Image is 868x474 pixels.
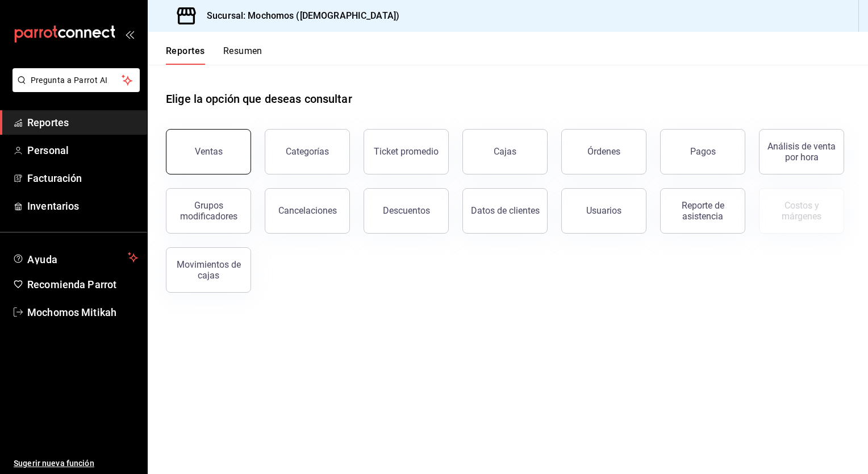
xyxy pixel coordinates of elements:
[166,247,251,293] button: Movimientos de cajas
[12,68,140,92] button: Pregunta a Parrot AI
[766,141,837,163] div: Análisis de venta por hora
[759,188,844,234] button: Contrata inventarios para ver este reporte
[660,188,745,234] button: Reporte de asistencia
[125,30,134,39] button: open_drawer_menu
[374,146,439,157] div: Ticket promedio
[766,200,837,222] div: Costos y márgenes
[587,146,620,157] div: Órdenes
[278,205,337,216] div: Cancelaciones
[166,45,205,57] font: Reportes
[173,259,244,281] div: Movimientos de cajas
[462,129,548,174] button: Cajas
[166,45,262,65] div: Pestañas de navegación
[27,251,123,264] span: Ayuda
[27,306,116,318] font: Mochomos Mitikah
[561,129,646,174] button: Órdenes
[364,188,449,234] button: Descuentos
[173,200,244,222] div: Grupos modificadores
[690,146,716,157] div: Pagos
[494,146,516,157] div: Cajas
[223,45,262,65] button: Resumen
[31,74,122,86] span: Pregunta a Parrot AI
[166,90,352,107] h1: Elige la opción que deseas consultar
[27,172,82,184] font: Facturación
[667,200,738,222] div: Reporte de asistencia
[27,200,79,212] font: Inventarios
[660,129,745,174] button: Pagos
[364,129,449,174] button: Ticket promedio
[27,144,69,156] font: Personal
[586,205,621,216] div: Usuarios
[166,129,251,174] button: Ventas
[561,188,646,234] button: Usuarios
[759,129,844,174] button: Análisis de venta por hora
[14,459,94,468] font: Sugerir nueva función
[286,146,329,157] div: Categorías
[265,188,350,234] button: Cancelaciones
[383,205,430,216] div: Descuentos
[195,146,223,157] div: Ventas
[8,82,140,94] a: Pregunta a Parrot AI
[27,117,69,128] font: Reportes
[27,278,116,290] font: Recomienda Parrot
[265,129,350,174] button: Categorías
[471,205,540,216] div: Datos de clientes
[198,9,399,23] h3: Sucursal: Mochomos ([DEMOGRAPHIC_DATA])
[166,188,251,234] button: Grupos modificadores
[462,188,548,234] button: Datos de clientes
